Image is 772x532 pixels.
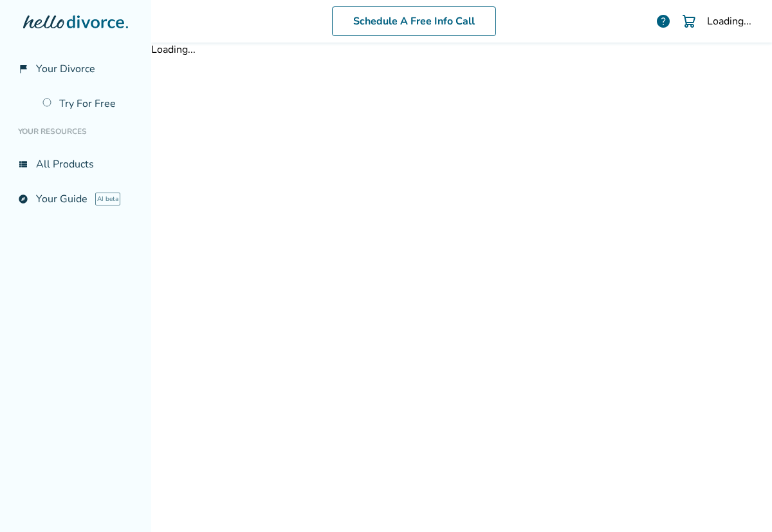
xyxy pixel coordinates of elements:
li: Your Resources [10,119,141,144]
a: Schedule A Free Info Call [332,6,496,36]
div: Loading... [707,14,751,28]
a: flag_2Your Divorce [10,54,141,84]
a: Try For Free [35,89,141,119]
span: explore [18,194,28,204]
span: flag_2 [18,64,28,74]
a: exploreYour GuideAI beta [10,184,141,214]
a: view_listAll Products [10,149,141,179]
span: Your Divorce [36,62,95,76]
span: view_list [18,159,28,169]
div: Loading... [151,43,772,57]
span: AI beta [95,193,120,205]
img: Cart [681,14,697,29]
a: help [656,14,671,29]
